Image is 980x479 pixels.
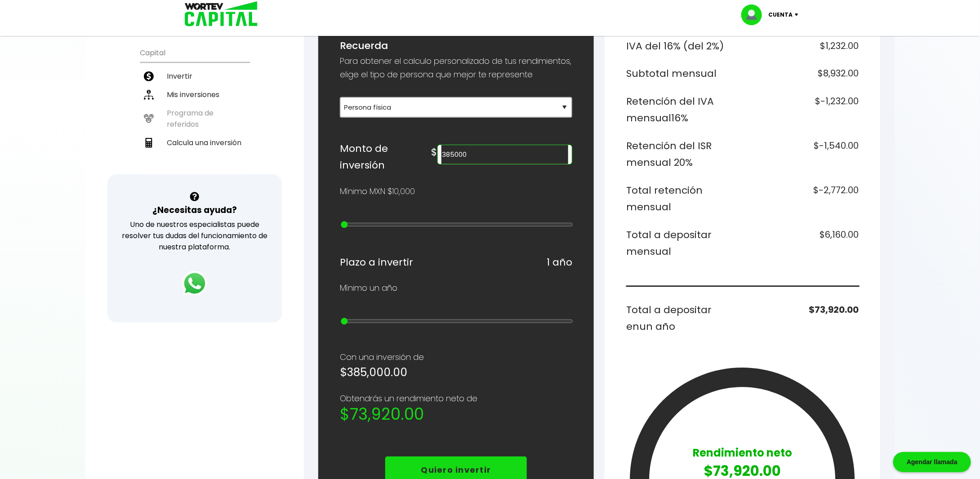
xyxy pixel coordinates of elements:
[626,93,739,127] h6: Retención del IVA mensual 16%
[626,226,739,260] h6: Total a depositar mensual
[626,137,739,171] h6: Retención del ISR mensual 20%
[547,254,572,271] h6: 1 año
[626,65,739,82] h6: Subtotal mensual
[768,8,793,22] p: Cuenta
[144,90,154,100] img: inversiones-icon.6695dc30.svg
[340,185,415,198] p: Mínimo MXN $10,000
[340,392,572,405] p: Obtendrás un rendimiento neto de
[119,219,271,253] p: Uno de nuestros especialistas puede resolver tus dudas del funcionamiento de nuestra plataforma.
[340,140,432,174] h6: Monto de inversión
[340,405,572,423] h2: $73,920.00
[746,302,859,335] h6: $73,920.00
[746,38,859,55] h6: $1,232.00
[746,137,859,171] h6: $-1,540.00
[144,71,154,81] img: invertir-icon.b3b967d7.svg
[626,38,739,55] h6: IVA del 16% (del 2%)
[340,281,397,295] p: Mínimo un año
[140,43,249,174] ul: Capital
[340,350,572,364] p: Con una inversión de
[340,54,572,81] p: Para obtener el calculo personalizado de tus rendimientos, elige el tipo de persona que mejor te ...
[140,67,249,85] a: Invertir
[144,138,154,148] img: calculadora-icon.17d418c4.svg
[140,85,249,104] a: Mis inversiones
[340,364,572,381] h5: $385,000.00
[421,463,491,477] p: Quiero invertir
[746,93,859,127] h6: $-1,232.00
[340,37,572,54] h6: Recuerda
[746,182,859,216] h6: $-2,772.00
[746,65,859,82] h6: $8,932.00
[741,4,768,25] img: profile-image
[432,144,437,161] h6: $
[793,13,805,16] img: icon-down
[893,452,971,472] div: Agendar llamada
[746,226,859,260] h6: $6,160.00
[182,271,207,296] img: logos_whatsapp-icon.242b2217.svg
[152,204,237,217] h3: ¿Necesitas ayuda?
[693,445,792,461] p: Rendimiento neto
[340,254,413,271] h6: Plazo a invertir
[626,182,739,216] h6: Total retención mensual
[140,133,249,152] a: Calcula una inversión
[626,302,739,335] h6: Total a depositar en un año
